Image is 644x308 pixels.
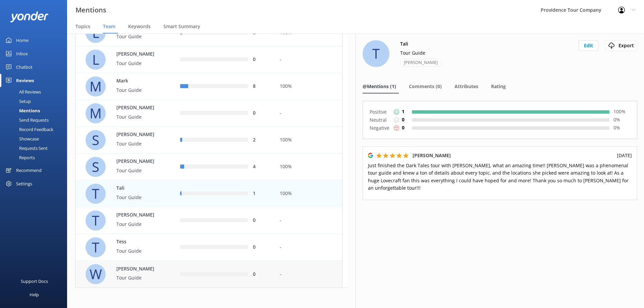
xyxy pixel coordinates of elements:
[75,127,342,153] div: row
[4,106,67,115] a: Mentions
[4,134,39,143] div: Showcase
[116,221,160,228] p: Tour Guide
[4,125,53,134] div: Record Feedback
[253,190,270,197] div: 1
[280,244,337,251] div: -
[16,164,42,177] div: Recommend
[86,237,106,257] div: T
[116,211,160,219] p: [PERSON_NAME]
[4,143,67,153] a: Requests Sent
[21,274,48,288] div: Support Docs
[4,97,31,106] div: Setup
[86,103,106,123] div: M
[280,56,337,63] div: -
[116,131,160,138] p: [PERSON_NAME]
[402,124,405,131] p: 0
[86,23,106,43] div: L
[579,40,598,51] button: Edit
[16,34,29,47] div: Home
[116,33,160,40] p: Tour Guide
[400,40,408,48] h4: Tali
[4,125,67,134] a: Record Feedback
[363,40,389,67] div: T
[75,153,342,180] div: row
[116,247,160,255] p: Tour Guide
[402,108,405,115] p: 1
[116,140,160,147] p: Tour Guide
[370,108,390,116] p: Positive
[116,158,160,165] p: [PERSON_NAME]
[86,184,106,204] div: T
[16,47,28,60] div: Inbox
[116,113,160,121] p: Tour Guide
[370,124,390,132] p: Negative
[363,83,396,90] span: @Mentions (1)
[400,49,425,57] p: Tour Guide
[4,153,67,162] a: Reports
[280,190,337,197] div: 100%
[4,143,48,153] div: Requests Sent
[613,124,630,131] p: 0 %
[409,83,442,90] span: Comments (0)
[116,167,160,174] p: Tour Guide
[370,116,390,124] p: Neutral
[253,270,270,278] div: 0
[86,50,106,70] div: L
[75,261,342,288] div: row
[75,73,342,100] div: row
[4,87,67,97] a: All Reviews
[253,56,270,63] div: 0
[280,163,337,171] div: 100%
[253,217,270,224] div: 0
[75,100,342,127] div: row
[280,270,337,278] div: -
[128,23,151,30] span: Keywords
[4,115,67,125] a: Send Requests
[617,152,632,159] p: [DATE]
[116,86,160,94] p: Tour Guide
[613,116,630,123] p: 0 %
[280,136,337,144] div: 100%
[116,274,160,282] p: Tour Guide
[116,51,160,58] p: [PERSON_NAME]
[86,157,106,177] div: S
[253,136,270,144] div: 2
[75,207,342,234] div: row
[30,288,39,301] div: Help
[16,177,32,190] div: Settings
[4,87,41,97] div: All Reviews
[253,163,270,171] div: 4
[368,162,629,191] span: Just finished the Dark Tales tour with [PERSON_NAME], what an amazing time!! [PERSON_NAME] was a ...
[413,152,451,159] h5: [PERSON_NAME]
[116,194,160,201] p: Tour Guide
[86,210,106,231] div: T
[253,244,270,251] div: 0
[75,180,342,207] div: row
[163,23,200,30] span: Smart Summary
[75,23,90,30] span: Topics
[607,42,636,49] div: Export
[75,5,106,15] h3: Mentions
[86,76,106,97] div: M
[116,104,160,112] p: [PERSON_NAME]
[491,83,506,90] span: Rating
[280,110,337,117] div: -
[16,60,33,74] div: Chatbot
[454,83,478,90] span: Attributes
[75,234,342,261] div: row
[253,110,270,117] div: 0
[280,83,337,90] div: 100%
[116,265,160,272] p: [PERSON_NAME]
[613,108,630,115] p: 100 %
[75,46,342,73] div: row
[86,264,106,284] div: W
[4,106,40,115] div: Mentions
[280,217,337,224] div: -
[116,77,160,85] p: Mark
[116,60,160,67] p: Tour Guide
[4,97,67,106] a: Setup
[86,130,106,150] div: S
[4,134,67,143] a: Showcase
[16,74,34,87] div: Reviews
[116,185,160,192] p: Tali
